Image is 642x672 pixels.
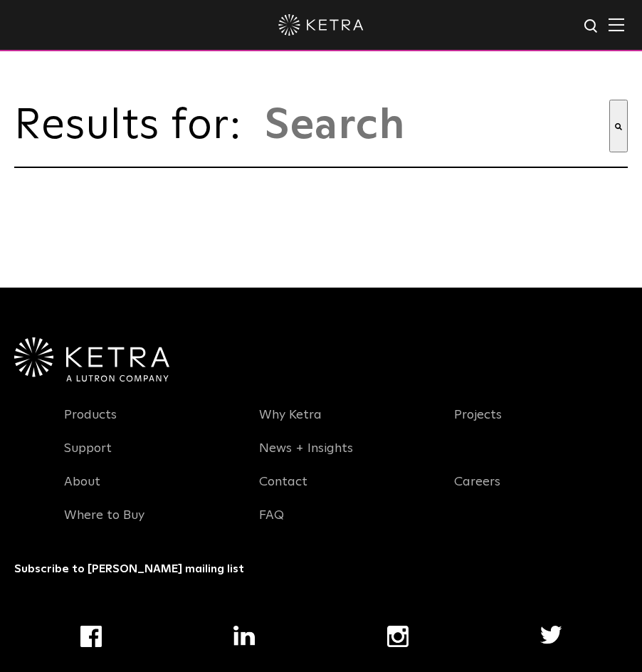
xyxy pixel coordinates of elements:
[387,626,409,647] img: instagram
[259,474,307,507] a: Contact
[454,407,502,440] a: Projects
[609,18,624,31] img: Hamburger%20Nav.svg
[233,626,256,646] img: linkedin
[64,473,628,540] div: Navigation Menu
[259,407,322,440] a: Why Ketra
[609,100,628,152] button: Search
[14,337,169,382] img: Ketra-aLutronCo_White_RGB
[64,406,628,473] div: Navigation Menu
[259,441,353,473] a: News + Insights
[80,626,102,647] img: facebook
[64,407,117,440] a: Products
[14,562,628,577] h3: Subscribe to [PERSON_NAME] mailing list
[540,626,562,644] img: twitter
[64,474,100,507] a: About
[64,508,144,540] a: Where to Buy
[14,105,256,147] span: Results for:
[263,100,609,152] input: This is a search field with an auto-suggest feature attached.
[259,508,284,540] a: FAQ
[278,14,364,36] img: ketra-logo-2019-white
[583,18,601,36] img: search icon
[64,441,112,473] a: Support
[454,474,500,507] a: Careers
